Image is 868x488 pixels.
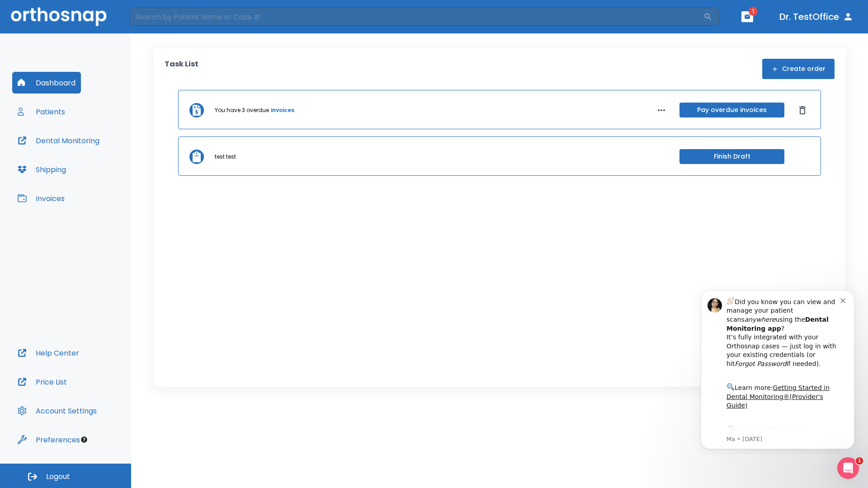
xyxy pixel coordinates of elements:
[129,8,703,26] input: Search by Patient Name or Case #
[12,371,72,393] button: Price List
[837,457,859,479] iframe: Intercom live chat
[749,7,758,16] span: 1
[12,101,71,122] button: Patients
[762,59,835,79] button: Create order
[12,72,81,94] button: Dashboard
[679,103,784,117] button: Pay overdue invoices
[12,429,85,450] button: Preferences
[39,142,153,188] div: Download the app: | ​ Let us know if you need help getting started!
[271,106,294,114] a: invoices
[679,149,784,164] button: Finish Draft
[11,7,107,26] img: Orthosnap
[12,159,71,180] button: Shipping
[795,103,810,117] button: Dismiss
[215,106,269,114] p: You have 3 overdue
[856,457,863,465] span: 1
[80,436,88,444] div: Tooltip anchor
[12,130,105,151] button: Dental Monitoring
[776,9,857,25] button: Dr. TestOffice
[39,153,153,161] p: Message from Ma, sent 4w ago
[46,472,70,482] span: Logout
[12,400,102,422] button: Account Settings
[153,14,160,21] button: Dismiss notification
[165,59,198,79] p: Task List
[39,144,120,160] a: App Store
[12,188,70,209] button: Invoices
[12,342,85,364] button: Help Center
[687,282,868,455] iframe: Intercom notifications message
[215,153,236,161] p: test test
